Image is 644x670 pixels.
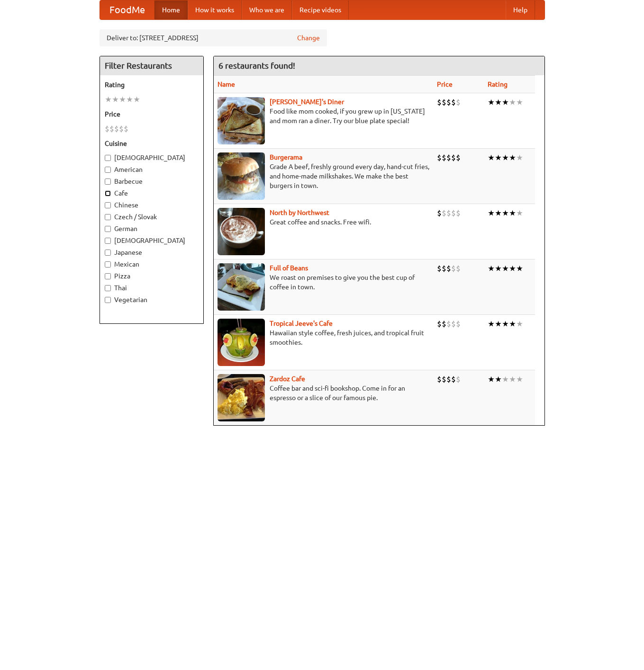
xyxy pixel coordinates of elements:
[495,263,502,274] li: ★
[218,152,265,200] img: burgerama.jpg
[495,97,502,107] li: ★
[218,217,429,227] p: Great coffee and snacks. Free wifi.
[292,0,349,19] a: Recipe videos
[218,384,429,402] p: Coffee bar and sci-fi bookshop. Come in for an espresso or a slice of our famous pie.
[437,263,442,274] li: $
[105,238,111,244] input: [DEMOGRAPHIC_DATA]
[516,263,523,274] li: ★
[105,165,199,174] label: American
[270,209,329,216] a: North by Northwest
[105,283,199,293] label: Thai
[456,97,461,107] li: $
[218,263,265,311] img: beans.jpg
[446,319,451,329] li: $
[509,97,516,107] li: ★
[218,97,265,144] img: sallys.jpg
[451,97,456,107] li: $
[105,271,199,281] label: Pizza
[516,152,523,163] li: ★
[270,320,333,327] b: Tropical Jeeve's Cafe
[509,374,516,384] li: ★
[502,263,509,274] li: ★
[270,264,308,272] a: Full of Beans
[242,0,292,19] a: Who we are
[456,319,461,329] li: $
[516,319,523,329] li: ★
[218,273,429,292] p: We roast on premises to give you the best cup of coffee in town.
[105,139,199,148] h5: Cuisine
[437,208,442,218] li: $
[488,208,495,218] li: ★
[451,374,456,384] li: $
[451,319,456,329] li: $
[105,250,111,256] input: Japanese
[442,208,446,218] li: $
[437,319,442,329] li: $
[442,263,446,274] li: $
[437,374,442,384] li: $
[105,261,111,268] input: Mexican
[509,319,516,329] li: ★
[119,94,126,105] li: ★
[502,319,509,329] li: ★
[437,152,442,163] li: $
[509,208,516,218] li: ★
[105,177,199,186] label: Barbecue
[270,98,344,106] a: [PERSON_NAME]'s Diner
[188,0,242,19] a: How it works
[488,80,508,88] a: Rating
[442,374,446,384] li: $
[502,374,509,384] li: ★
[456,263,461,274] li: $
[105,179,111,185] input: Barbecue
[270,153,302,161] a: Burgerama
[297,33,320,43] a: Change
[105,167,111,173] input: American
[270,375,305,383] a: Zardoz Cafe
[516,208,523,218] li: ★
[105,248,199,257] label: Japanese
[105,155,111,161] input: [DEMOGRAPHIC_DATA]
[100,0,154,19] a: FoodMe
[509,152,516,163] li: ★
[105,224,199,233] label: German
[495,319,502,329] li: ★
[446,208,451,218] li: $
[502,208,509,218] li: ★
[105,190,111,197] input: Cafe
[100,56,203,75] h4: Filter Restaurants
[446,97,451,107] li: $
[218,374,265,421] img: zardoz.jpg
[488,374,495,384] li: ★
[442,319,446,329] li: $
[105,200,199,210] label: Chinese
[105,188,199,198] label: Cafe
[124,124,128,134] li: $
[502,152,509,163] li: ★
[442,97,446,107] li: $
[516,97,523,107] li: ★
[446,263,451,274] li: $
[105,124,109,134] li: $
[218,328,429,347] p: Hawaiian style coffee, fresh juices, and tropical fruit smoothies.
[509,263,516,274] li: ★
[105,94,112,105] li: ★
[495,208,502,218] li: ★
[105,202,111,208] input: Chinese
[105,297,111,303] input: Vegetarian
[502,97,509,107] li: ★
[133,94,140,105] li: ★
[442,152,446,163] li: $
[105,212,199,222] label: Czech / Slovak
[451,263,456,274] li: $
[100,29,327,46] div: Deliver to: [STREET_ADDRESS]
[105,226,111,232] input: German
[119,124,124,134] li: $
[516,374,523,384] li: ★
[446,152,451,163] li: $
[105,109,199,119] h5: Price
